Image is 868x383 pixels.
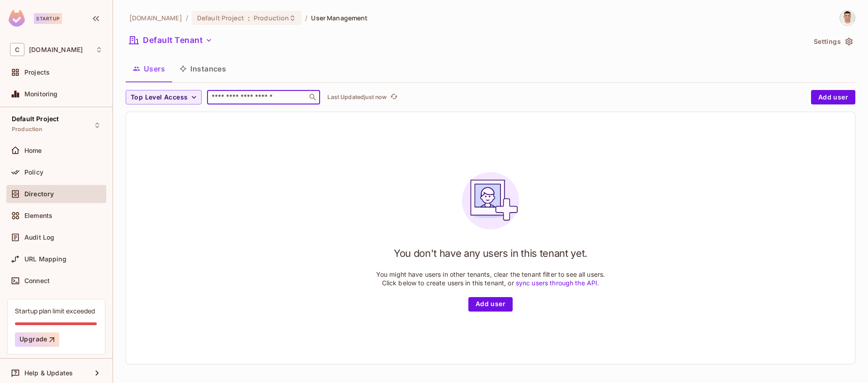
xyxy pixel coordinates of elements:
[311,14,368,22] span: User Management
[24,69,50,76] span: Projects
[24,90,58,98] span: Monitoring
[197,14,244,22] span: Default Project
[390,93,398,102] span: refresh
[811,90,855,104] button: Add user
[327,94,387,101] p: Last Updated just now
[24,255,66,263] span: URL Mapping
[15,307,95,315] div: Startup plan limit exceeded
[186,14,188,22] li: /
[376,270,605,287] p: You might have users in other tenants, clear the tenant filter to see all users. Click below to c...
[24,234,54,241] span: Audit Log
[24,169,43,176] span: Policy
[247,14,250,22] span: :
[15,332,59,347] button: Upgrade
[810,34,855,49] button: Settings
[131,92,188,103] span: Top Level Access
[9,10,25,27] img: SReyMgAAAABJRU5ErkJggg==
[29,46,83,53] span: Workspace: chalkboard.io
[516,279,599,287] a: sync users through the API.
[387,92,399,103] span: Click to refresh data
[126,90,202,104] button: Top Level Access
[10,43,24,56] span: C
[34,13,62,24] div: Startup
[840,10,855,25] img: Armen Hovasapyan
[24,147,42,154] span: Home
[24,212,52,219] span: Elements
[126,33,216,47] button: Default Tenant
[254,14,289,22] span: Production
[126,57,172,80] button: Users
[388,92,399,103] button: refresh
[394,246,587,260] h1: You don't have any users in this tenant yet.
[468,297,513,312] button: Add user
[129,14,182,22] span: the active workspace
[172,57,233,80] button: Instances
[12,115,59,123] span: Default Project
[24,369,73,377] span: Help & Updates
[305,14,307,22] li: /
[12,126,43,133] span: Production
[24,277,50,284] span: Connect
[24,190,54,198] span: Directory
